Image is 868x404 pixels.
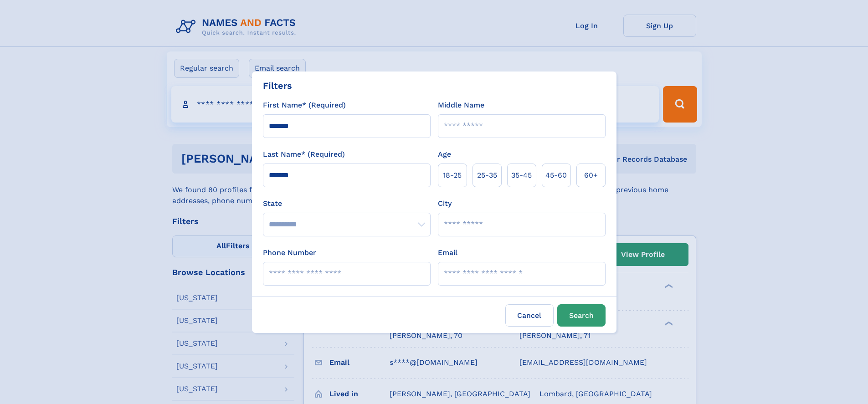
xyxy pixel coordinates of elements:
[443,170,462,181] span: 18‑25
[505,304,554,327] label: Cancel
[557,304,606,327] button: Search
[438,149,451,160] label: Age
[263,198,431,209] label: State
[263,247,316,258] label: Phone Number
[511,170,532,181] span: 35‑45
[263,149,345,160] label: Last Name* (Required)
[263,79,292,92] div: Filters
[438,247,457,258] label: Email
[584,170,598,181] span: 60+
[545,170,567,181] span: 45‑60
[477,170,497,181] span: 25‑35
[438,198,452,209] label: City
[438,100,484,111] label: Middle Name
[263,100,346,111] label: First Name* (Required)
